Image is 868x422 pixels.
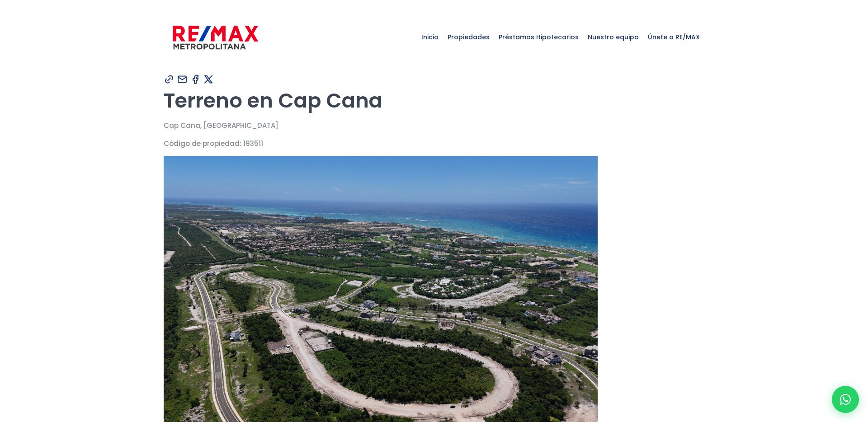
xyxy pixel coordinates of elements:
a: Únete a RE/MAX [643,14,704,60]
img: Compartir [203,74,214,85]
span: Inicio [417,23,443,51]
span: Nuestro equipo [583,23,643,51]
a: RE/MAX Metropolitana [173,14,258,60]
img: Compartir [164,74,175,85]
span: 193511 [243,139,263,148]
img: Compartir [177,74,188,85]
a: Nuestro equipo [583,14,643,60]
span: Código de propiedad: [164,139,241,148]
span: Préstamos Hipotecarios [494,23,583,51]
a: Propiedades [443,14,494,60]
span: Únete a RE/MAX [643,23,704,51]
p: Cap Cana, [GEOGRAPHIC_DATA] [164,120,704,131]
img: Compartir [190,74,201,85]
span: Propiedades [443,23,494,51]
a: Inicio [417,14,443,60]
h1: Terreno en Cap Cana [164,88,704,113]
img: remax-metropolitana-logo [173,24,258,51]
a: Préstamos Hipotecarios [494,14,583,60]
